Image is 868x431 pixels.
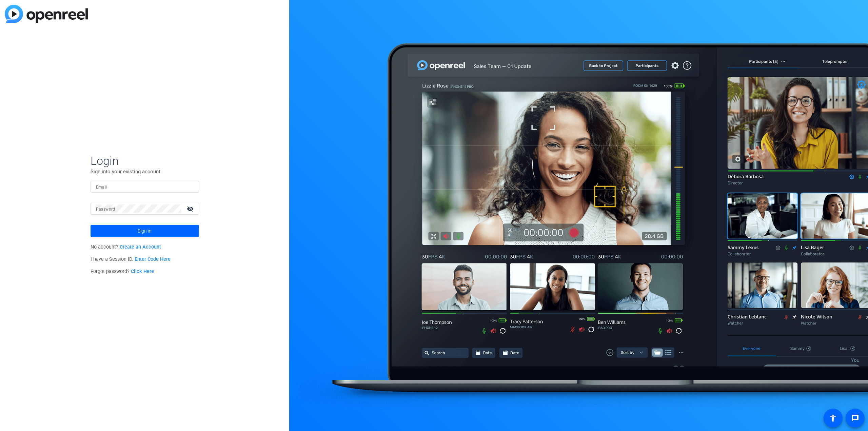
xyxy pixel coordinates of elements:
[91,154,199,168] span: Login
[829,414,837,422] mat-icon: accessibility
[96,185,107,190] mat-label: Email
[138,222,152,239] span: Sign in
[183,204,199,214] mat-icon: visibility_off
[5,5,88,23] img: blue-gradient.svg
[91,256,171,262] span: I have a Session ID.
[91,269,154,274] span: Forgot password?
[131,269,154,274] a: Click Here
[851,414,859,422] mat-icon: message
[91,168,199,175] p: Sign into your existing account.
[96,207,115,212] mat-label: Password
[91,244,161,250] span: No account?
[120,244,161,250] a: Create an Account
[96,182,194,191] input: Enter Email Address
[91,225,199,237] button: Sign in
[135,256,171,262] a: Enter Code Here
